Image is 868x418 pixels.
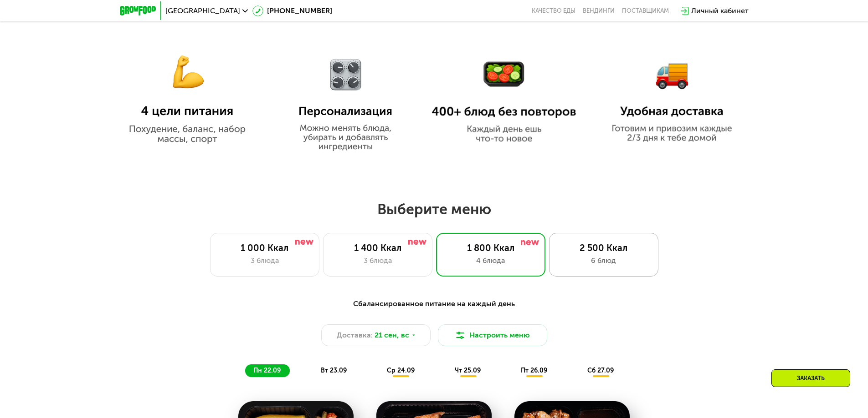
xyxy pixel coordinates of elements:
span: 21 сен, вс [375,330,409,341]
span: сб 27.09 [587,367,614,374]
div: Личный кабинет [691,5,749,16]
div: 6 блюд [559,255,649,266]
div: Заказать [771,369,850,387]
span: ср 24.09 [387,367,415,374]
div: 4 блюда [446,255,536,266]
a: Качество еды [532,7,575,15]
div: 2 500 Ккал [559,242,649,253]
h2: Выберите меню [29,200,839,218]
span: чт 25.09 [455,367,481,374]
div: Сбалансированное питание на каждый день [164,298,704,310]
a: Вендинги [583,7,615,15]
span: [GEOGRAPHIC_DATA] [165,7,240,15]
span: вт 23.09 [321,367,347,374]
span: пт 26.09 [521,367,547,374]
div: 3 блюда [333,255,423,266]
span: Доставка: [337,330,373,341]
div: 1 000 Ккал [220,242,310,253]
span: пн 22.09 [253,367,281,374]
div: 1 400 Ккал [333,242,423,253]
div: 3 блюда [220,255,310,266]
div: 1 800 Ккал [446,242,536,253]
button: Настроить меню [438,324,547,346]
div: поставщикам [622,7,669,15]
a: [PHONE_NUMBER] [252,5,332,16]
